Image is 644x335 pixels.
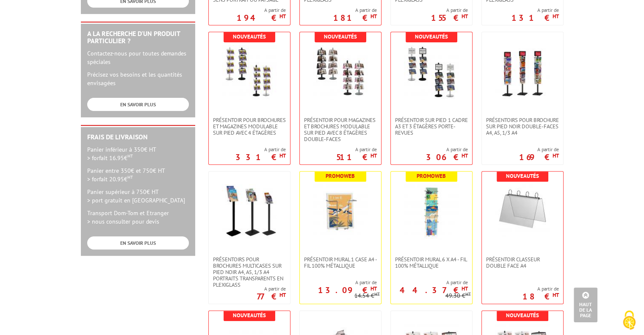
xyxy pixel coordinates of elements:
[44,50,65,55] div: Domaine
[318,288,377,293] p: 13.09 €
[522,294,559,299] p: 18 €
[462,13,468,20] sup: HT
[354,293,380,299] p: 14.54 €
[233,33,266,40] b: Nouveautés
[300,256,381,269] a: Présentoir mural 1 case A4 - Fil 100% métallique
[486,117,559,136] span: Présentoirs pour brochure sur pied NOIR double-faces A4, A5, 1/3 A4
[87,166,189,183] p: Panier entre 350€ et 750€ HT
[370,152,377,159] sup: HT
[237,15,286,20] p: 194 €
[574,288,597,322] a: Haut de la page
[482,117,563,136] a: Présentoirs pour brochure sur pied NOIR double-faces A4, A5, 1/3 A4
[482,256,563,269] a: Présentoir classeur double face A4
[222,45,277,100] img: présentoir pour brochures et magazines modulable sur pied avec 4 étagères
[87,188,189,205] p: Panier supérieur à 750€ HT
[391,256,472,269] a: Présentoir mural 6 x A4 - Fil 100% métallique
[87,218,159,225] span: > nous consulter pour devis
[257,294,286,299] p: 77 €
[415,33,448,40] b: Nouveautés
[87,154,133,162] span: > forfait 16.95€
[431,7,468,14] span: A partir de
[87,30,189,45] h2: A la recherche d'un produit particulier ?
[300,117,381,142] a: présentoir pour magazines et brochures modulable sur pied avec 8 étagères double-faces
[370,285,377,292] sup: HT
[87,49,189,66] p: Contactez-nous pour toutes demandes spéciales
[233,312,266,319] b: Nouveautés
[213,256,286,288] span: Présentoirs pour brochures multicases sur pied NOIR A4, A5, 1/3 A4 Portraits transparents en plex...
[279,291,286,299] sup: HT
[426,155,468,160] p: 306 €
[34,49,41,56] img: tab_domain_overview_orange.svg
[87,133,189,141] h2: Frais de Livraison
[495,184,550,236] img: Présentoir classeur double face A4
[87,145,189,162] p: Panier inférieur à 350€ HT
[235,155,286,160] p: 331 €
[391,117,472,136] a: Présentoir sur pied 1 cadre A3 et 3 étagères porte-revues
[404,184,459,239] img: Présentoir mural 6 x A4 - Fil 100% métallique
[209,117,290,136] a: présentoir pour brochures et magazines modulable sur pied avec 4 étagères
[511,7,559,14] span: A partir de
[257,285,286,292] span: A partir de
[400,288,468,293] p: 44.37 €
[313,184,368,239] img: Présentoir mural 1 case A4 - Fil 100% métallique
[324,33,357,40] b: Nouveautés
[313,45,368,100] img: présentoir pour magazines et brochures modulable sur pied avec 8 étagères double-faces
[87,98,189,111] a: EN SAVOIR PLUS
[553,13,559,20] sup: HT
[87,175,133,183] span: > forfait 20.95€
[462,152,468,159] sup: HT
[519,155,559,160] p: 169 €
[213,117,286,136] span: présentoir pour brochures et magazines modulable sur pied avec 4 étagères
[304,256,377,269] span: Présentoir mural 1 case A4 - Fil 100% métallique
[127,174,133,180] sup: HT
[426,146,468,153] span: A partir de
[14,22,20,29] img: website_grey.svg
[619,310,640,331] img: Cookies (fenêtre modale)
[326,172,355,180] b: Promoweb
[395,117,468,136] span: Présentoir sur pied 1 cadre A3 et 3 étagères porte-revues
[417,172,446,180] b: Promoweb
[222,184,277,239] img: Présentoirs pour brochures multicases sur pied NOIR A4, A5, 1/3 A4 Portraits transparents en plex...
[374,291,380,297] sup: HT
[522,285,559,292] span: A partir de
[87,70,189,87] p: Précisez vos besoins et les quantités envisagées
[506,312,539,319] b: Nouveautés
[237,7,286,14] span: A partir de
[333,7,377,14] span: A partir de
[404,45,459,100] img: Présentoir sur pied 1 cadre A3 et 3 étagères porte-revues
[370,13,377,20] sup: HT
[87,209,189,226] p: Transport Dom-Tom et Etranger
[495,45,550,100] img: Présentoirs pour brochure sur pied NOIR double-faces A4, A5, 1/3 A4
[14,14,20,20] img: logo_orange.svg
[96,49,103,56] img: tab_keywords_by_traffic_grey.svg
[127,153,133,159] sup: HT
[279,152,286,159] sup: HT
[431,15,468,20] p: 155 €
[445,293,471,299] p: 49.30 €
[336,146,377,153] span: A partir de
[553,291,559,299] sup: HT
[22,22,96,29] div: Domaine: [DOMAIN_NAME]
[87,236,189,249] a: EN SAVOIR PLUS
[462,285,468,292] sup: HT
[553,152,559,159] sup: HT
[24,14,41,20] div: v 4.0.25
[87,197,185,204] span: > port gratuit en [GEOGRAPHIC_DATA]
[465,291,471,297] sup: HT
[391,279,468,286] span: A partir de
[300,279,377,286] span: A partir de
[506,172,539,180] b: Nouveautés
[395,256,468,269] span: Présentoir mural 6 x A4 - Fil 100% métallique
[511,15,559,20] p: 131 €
[279,13,286,20] sup: HT
[333,15,377,20] p: 181 €
[209,256,290,288] a: Présentoirs pour brochures multicases sur pied NOIR A4, A5, 1/3 A4 Portraits transparents en plex...
[614,306,644,335] button: Cookies (fenêtre modale)
[336,155,377,160] p: 511 €
[304,117,377,142] span: présentoir pour magazines et brochures modulable sur pied avec 8 étagères double-faces
[519,146,559,153] span: A partir de
[105,50,130,55] div: Mots-clés
[235,146,286,153] span: A partir de
[486,256,559,269] span: Présentoir classeur double face A4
